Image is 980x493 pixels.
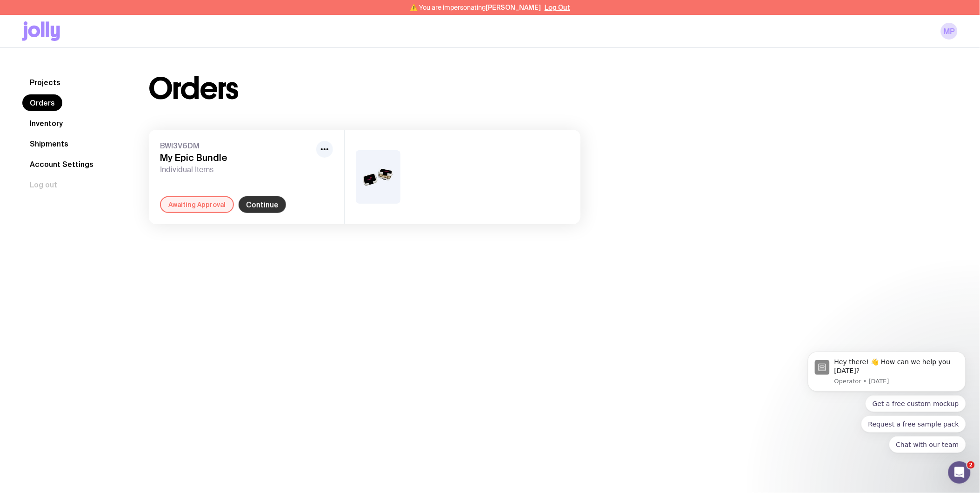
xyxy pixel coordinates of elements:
span: [PERSON_NAME] [486,4,541,11]
a: Shipments [22,135,76,152]
h3: My Epic Bundle [160,152,313,163]
iframe: Intercom notifications message [794,340,980,488]
span: 2 [967,461,975,469]
button: Log Out [545,4,570,11]
a: MP [941,23,958,40]
span: ⚠️ You are impersonating [410,4,541,11]
iframe: Intercom live chat [948,461,971,484]
span: Individual Items [160,165,313,174]
div: Awaiting Approval [160,196,234,213]
span: BWI3V6DM [160,141,313,150]
a: Inventory [22,115,70,132]
a: Account Settings [22,156,101,173]
a: Orders [22,94,62,111]
a: Continue [239,196,286,213]
h1: Orders [149,74,239,104]
button: Log out [22,176,65,193]
a: Projects [22,74,68,91]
